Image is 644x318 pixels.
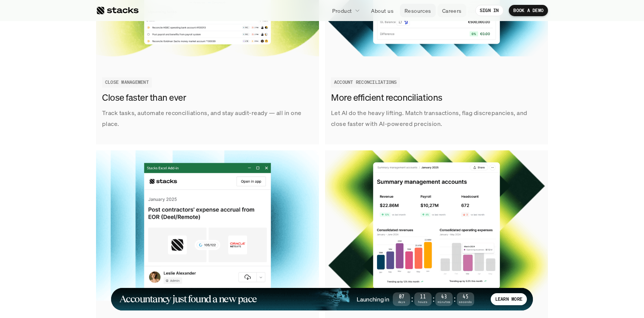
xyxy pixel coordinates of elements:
[400,4,436,17] a: Resources
[331,108,542,129] p: Let AI do the heavy lifting. Match transactions, flag discrepancies, and close faster with AI-pow...
[442,7,462,15] p: Careers
[410,295,414,303] strong: :
[366,4,398,17] a: About us
[457,301,474,303] span: Seconds
[509,5,548,16] a: BOOK A DEMO
[457,295,474,299] span: 45
[102,91,309,104] h3: Close faster than ever
[435,301,453,303] span: Minutes
[371,7,394,15] p: About us
[332,7,352,15] p: Product
[334,80,397,85] h2: ACCOUNT RECONCILIATIONS
[119,295,257,303] h1: Accountancy just found a new pace
[331,91,538,104] h3: More efficient reconciliations
[404,7,431,15] p: Resources
[432,295,435,303] strong: :
[414,301,432,303] span: Hours
[111,288,533,310] a: Accountancy just found a new paceLaunching in07Days:11Hours:43Minutes:45SecondsLEARN MORE
[480,8,499,13] p: SIGN IN
[438,4,466,17] a: Careers
[453,295,456,303] strong: :
[414,295,432,299] span: 11
[435,295,453,299] span: 43
[475,5,504,16] a: SIGN IN
[513,8,543,13] p: BOOK A DEMO
[393,295,410,299] span: 07
[495,297,522,302] p: LEARN MORE
[89,174,122,179] a: Privacy Policy
[102,108,313,129] p: Track tasks, automate reconciliations, and stay audit-ready — all in one place.
[393,301,410,303] span: Days
[357,295,389,303] h4: Launching in
[105,80,149,85] h2: CLOSE MANAGEMENT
